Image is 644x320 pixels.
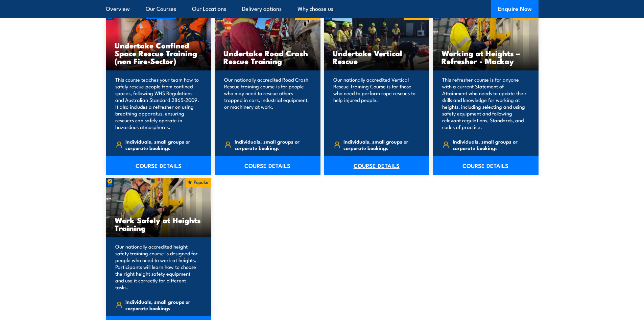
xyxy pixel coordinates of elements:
h3: Work Safely at Heights Training [115,216,203,232]
p: Our nationally accredited Road Crash Rescue training course is for people who may need to rescue ... [224,76,309,130]
h3: Undertake Vertical Rescue [333,49,421,65]
span: Individuals, small groups or corporate bookings [235,138,309,151]
span: Individuals, small groups or corporate bookings [453,138,527,151]
a: COURSE DETAILS [215,156,320,175]
p: This refresher course is for anyone with a current Statement of Attainment who needs to update th... [442,76,527,130]
p: This course teaches your team how to safely rescue people from confined spaces, following WHS Reg... [115,76,200,130]
h3: Undertake Road Crash Rescue Training [223,49,312,65]
h3: Undertake Confined Space Rescue Training (non Fire-Sector) [115,41,203,65]
p: Our nationally accredited Vertical Rescue Training Course is for those who need to perform rope r... [333,76,418,130]
span: Individuals, small groups or corporate bookings [125,298,200,311]
p: Our nationally accredited height safety training course is designed for people who need to work a... [115,243,200,291]
span: Individuals, small groups or corporate bookings [125,138,200,151]
a: COURSE DETAILS [324,156,430,175]
a: COURSE DETAILS [106,156,212,175]
span: Individuals, small groups or corporate bookings [343,138,418,151]
a: COURSE DETAILS [433,156,539,175]
h3: Working at Heights – Refresher - Mackay [442,49,530,65]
